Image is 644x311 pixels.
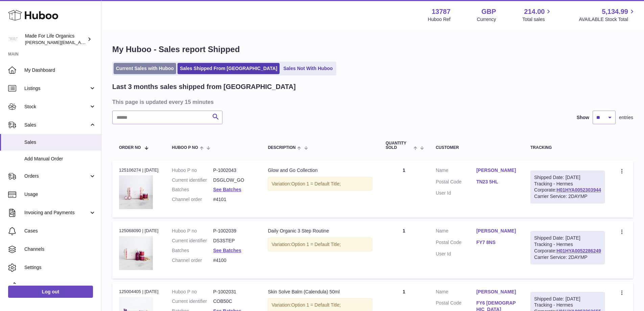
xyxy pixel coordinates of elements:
[436,167,476,175] dt: Name
[436,251,476,257] dt: User Id
[213,298,254,305] dd: COB50C
[213,238,254,244] dd: DS3STEP
[436,228,476,236] dt: Name
[172,196,213,203] dt: Channel order
[268,177,372,191] div: Variation:
[24,264,96,271] span: Settings
[24,283,96,289] span: Returns
[291,242,341,247] span: Option 1 = Default Title;
[119,167,159,173] div: 125106274 | [DATE]
[24,209,89,216] span: Invoicing and Payments
[534,296,601,302] div: Shipped Date: [DATE]
[268,289,372,295] div: Skin Solve Balm (Calendula) 50ml
[213,196,254,203] dd: #4101
[114,63,176,74] a: Current Sales with Huboo
[530,146,605,150] div: Tracking
[24,139,96,146] span: Sales
[579,7,636,23] a: 5,134.99 AVAILABLE Stock Total
[556,248,601,253] a: H01HYA0052286249
[177,63,280,74] a: Sales Shipped From [GEOGRAPHIC_DATA]
[213,187,241,192] a: See Batches
[172,298,213,305] dt: Current identifier
[476,289,517,295] a: [PERSON_NAME]
[213,257,254,264] dd: #4100
[112,44,633,55] h1: My Huboo - Sales report Shipped
[379,221,429,278] td: 1
[213,228,254,234] dd: P-1002039
[556,187,601,193] a: H01HYA0052303944
[436,289,476,297] dt: Name
[119,289,159,295] div: 125004405 | [DATE]
[24,122,89,128] span: Sales
[172,177,213,183] dt: Current identifier
[268,228,372,234] div: Daily Organic 3 Step Routine
[432,7,451,16] strong: 13787
[436,146,517,150] div: Customer
[477,16,496,23] div: Currency
[172,146,198,150] span: Huboo P no
[268,238,372,251] div: Variation:
[291,181,341,186] span: Option 1 = Default Title;
[476,179,517,185] a: TN23 5HL
[534,193,601,200] div: Carrier Service: 2DAYMP
[436,190,476,196] dt: User Id
[24,246,96,252] span: Channels
[119,236,153,270] img: daily-organic-3-step-routine-ds3step-1.jpg
[112,98,631,106] h3: This page is updated every 15 minutes
[25,33,86,46] div: Made For Life Organics
[379,160,429,218] td: 1
[386,141,412,150] span: Quantity Sold
[24,67,96,73] span: My Dashboard
[24,104,89,110] span: Stock
[119,146,141,150] span: Order No
[24,228,96,234] span: Cases
[24,191,96,198] span: Usage
[24,156,96,162] span: Add Manual Order
[213,167,254,174] dd: P-1002043
[534,174,601,181] div: Shipped Date: [DATE]
[476,228,517,234] a: [PERSON_NAME]
[534,254,601,261] div: Carrier Service: 2DAYMP
[172,167,213,174] dt: Huboo P no
[530,231,605,264] div: Tracking - Hermes Corporate:
[476,239,517,246] a: FY7 8NS
[213,177,254,183] dd: DSGLOW_GO
[436,179,476,187] dt: Postal Code
[522,7,552,23] a: 214.00 Total sales
[172,289,213,295] dt: Huboo P no
[213,248,241,253] a: See Batches
[24,173,89,179] span: Orders
[172,228,213,234] dt: Huboo P no
[8,286,93,298] a: Log out
[172,257,213,264] dt: Channel order
[524,7,545,16] span: 214.00
[522,16,552,23] span: Total sales
[213,289,254,295] dd: P-1002031
[476,167,517,174] a: [PERSON_NAME]
[530,171,605,204] div: Tracking - Hermes Corporate:
[579,16,636,23] span: AVAILABLE Stock Total
[436,239,476,247] dt: Postal Code
[172,247,213,254] dt: Batches
[119,175,153,209] img: glow-and-go-collection-dsglow_go-1.jpg
[534,235,601,241] div: Shipped Date: [DATE]
[481,7,496,16] strong: GBP
[281,63,335,74] a: Sales Not With Huboo
[25,40,172,45] span: [PERSON_NAME][EMAIL_ADDRESS][PERSON_NAME][DOMAIN_NAME]
[112,82,296,91] h2: Last 3 months sales shipped from [GEOGRAPHIC_DATA]
[619,114,633,121] span: entries
[268,146,295,150] span: Description
[8,34,18,44] img: geoff.winwood@madeforlifeorganics.com
[172,238,213,244] dt: Current identifier
[268,167,372,174] div: Glow and Go Collection
[119,228,159,234] div: 125068090 | [DATE]
[291,302,341,308] span: Option 1 = Default Title;
[24,85,89,92] span: Listings
[172,186,213,193] dt: Batches
[602,7,628,16] span: 5,134.99
[428,16,451,23] div: Huboo Ref
[577,114,589,121] label: Show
